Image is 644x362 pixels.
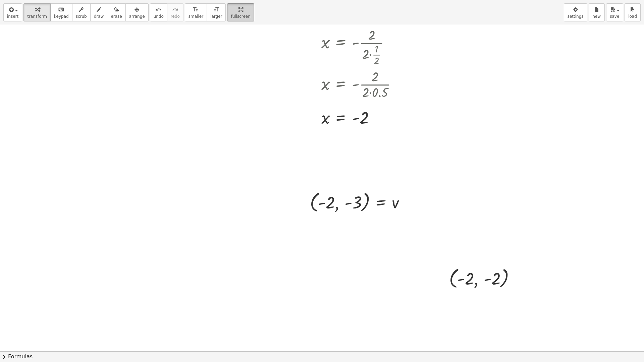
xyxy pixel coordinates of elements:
button: settings [564,3,587,21]
button: load [625,3,641,21]
span: draw [94,14,104,19]
button: new [589,3,605,21]
span: arrange [129,14,145,19]
button: draw [90,3,108,21]
span: erase [111,14,122,19]
button: insert [3,3,22,21]
span: keypad [54,14,69,19]
button: redoredo [167,3,183,21]
span: larger [210,14,222,19]
button: undoundo [150,3,167,21]
span: insert [7,14,18,19]
span: scrub [76,14,87,19]
span: undo [154,14,164,19]
button: format_sizelarger [207,3,226,21]
span: redo [171,14,180,19]
span: settings [568,14,584,19]
i: undo [155,6,162,14]
button: arrange [125,3,149,21]
span: new [592,14,601,19]
button: transform [23,3,51,21]
span: smaller [189,14,203,19]
span: fullscreen [231,14,250,19]
span: load [628,14,637,19]
button: erase [107,3,125,21]
button: scrub [72,3,91,21]
span: transform [27,14,47,19]
button: keyboardkeypad [50,3,72,21]
i: format_size [193,6,199,14]
button: format_sizesmaller [185,3,207,21]
i: format_size [213,6,219,14]
i: redo [172,6,178,14]
i: keyboard [58,6,64,14]
button: fullscreen [227,3,254,21]
span: save [610,14,619,19]
button: save [606,3,623,21]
